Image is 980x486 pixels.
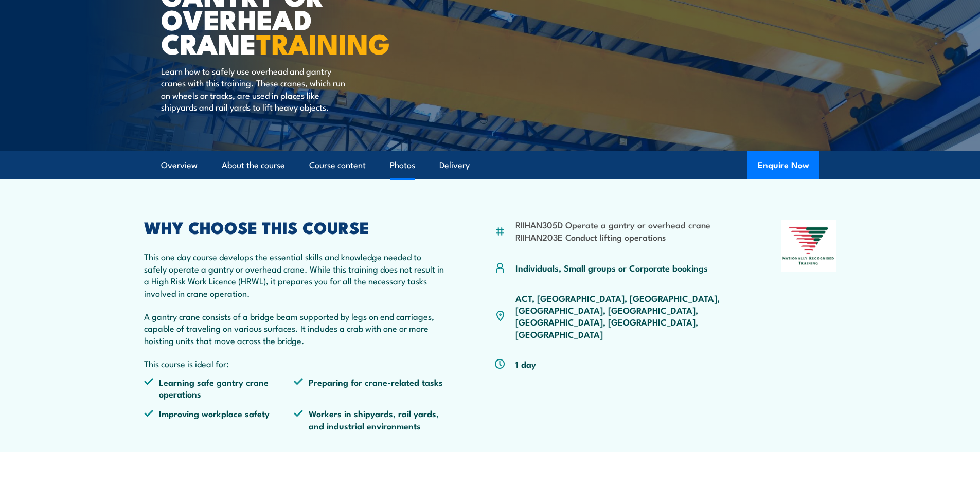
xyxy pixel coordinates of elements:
strong: TRAINING [256,21,390,64]
li: Learning safe gantry crane operations [144,376,294,400]
h2: WHY CHOOSE THIS COURSE [144,220,444,234]
li: RIIHAN305D Operate a gantry or overhead crane [515,219,710,230]
a: About the course [222,152,285,179]
p: Learn how to safely use overhead and gantry cranes with this training. These cranes, which run on... [161,65,349,113]
li: Improving workplace safety [144,407,294,431]
a: Course content [309,152,366,179]
li: Workers in shipyards, rail yards, and industrial environments [294,407,444,431]
li: RIIHAN203E Conduct lifting operations [515,231,710,243]
p: Individuals, Small groups or Corporate bookings [515,262,708,274]
button: Enquire Now [747,151,819,179]
p: This course is ideal for: [144,357,444,369]
a: Delivery [439,152,470,179]
p: ACT, [GEOGRAPHIC_DATA], [GEOGRAPHIC_DATA], [GEOGRAPHIC_DATA], [GEOGRAPHIC_DATA], [GEOGRAPHIC_DATA... [515,292,731,340]
a: Overview [161,152,198,179]
a: Photos [390,152,415,179]
li: Preparing for crane-related tasks [294,376,444,400]
p: 1 day [515,358,536,370]
img: Nationally Recognised Training logo. [781,220,836,272]
p: This one day course develops the essential skills and knowledge needed to safely operate a gantry... [144,250,444,299]
p: A gantry crane consists of a bridge beam supported by legs on end carriages, capable of traveling... [144,310,444,346]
